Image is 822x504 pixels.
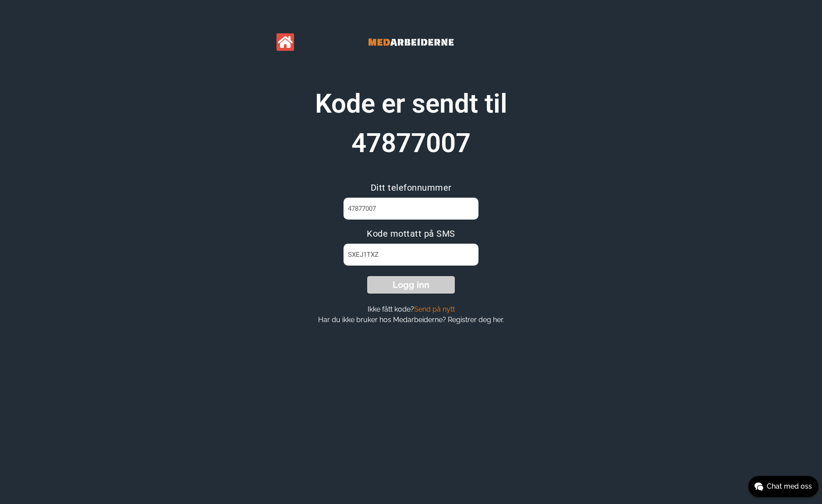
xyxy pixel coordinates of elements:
button: Logg inn [367,276,455,294]
h1: Kode er sendt til 47877007 [301,84,521,163]
span: Chat med oss [767,481,812,492]
button: Chat med oss [748,476,818,497]
img: Banner [345,26,477,58]
button: Ikke fått kode?Send på nytt [365,305,457,314]
span: Send på nytt [414,305,455,313]
span: Kode mottatt på SMS [367,228,455,239]
button: Har du ikke bruker hos Medarbeiderne? Registrer deg her. [315,315,507,324]
span: Ditt telefonnummer [371,182,452,193]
